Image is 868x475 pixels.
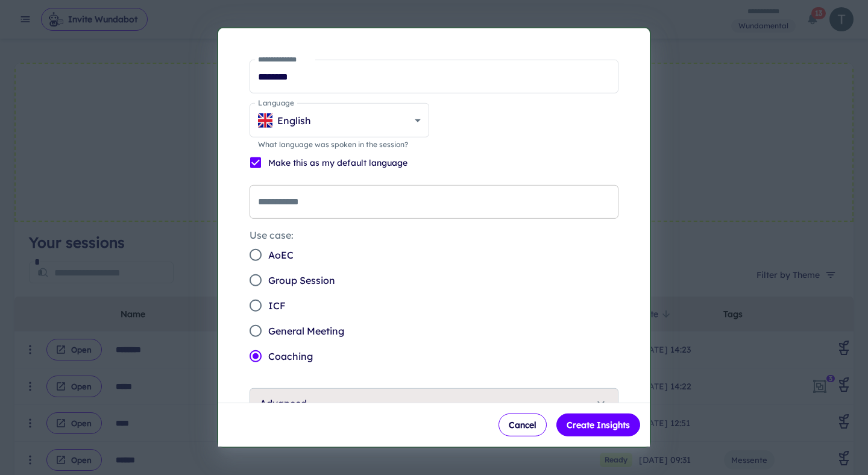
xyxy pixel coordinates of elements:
[258,113,272,127] img: GB
[556,414,640,436] button: Create Insights
[250,389,618,418] button: Advanced...
[268,349,313,363] span: Coaching
[268,156,407,169] p: Make this as my default language
[277,113,311,127] p: English
[498,414,547,436] button: Cancel
[268,324,344,338] span: General Meeting
[260,396,314,411] p: Advanced...
[258,139,421,150] p: What language was spoken in the session?
[268,248,294,262] span: AoEC
[268,298,286,313] span: ICF
[258,98,294,108] label: Language
[268,273,335,288] span: Group Session
[250,228,294,242] legend: Use case:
